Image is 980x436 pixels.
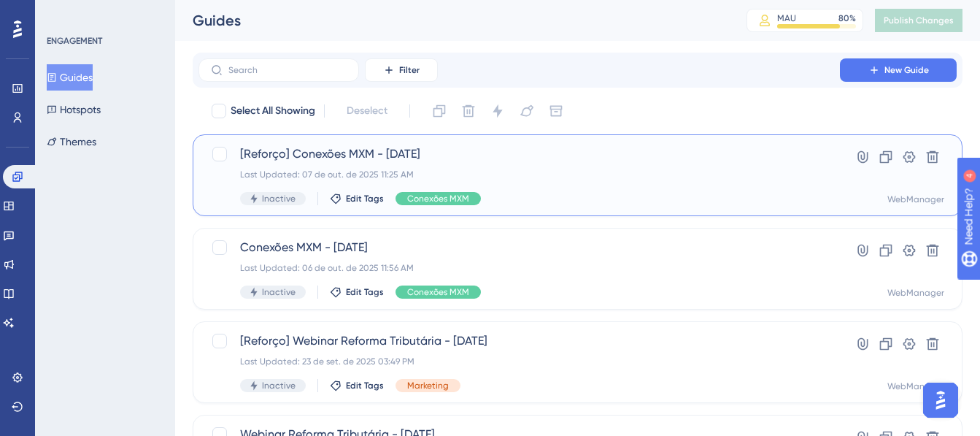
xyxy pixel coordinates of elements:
[399,64,420,76] span: Filter
[407,286,469,298] span: Conexões MXM
[47,64,93,91] button: Guides
[228,65,347,75] input: Search
[347,102,387,120] span: Deselect
[840,58,957,82] button: New Guide
[777,12,796,24] div: MAU
[330,193,384,204] button: Edit Tags
[240,262,798,274] div: Last Updated: 06 de out. de 2025 11:56 AM
[887,380,944,392] div: WebManager
[240,169,798,180] div: Last Updated: 07 de out. de 2025 11:25 AM
[262,286,296,298] span: Inactive
[919,378,962,422] iframe: UserGuiding AI Assistant Launcher
[407,193,469,204] span: Conexões MXM
[346,286,384,298] span: Edit Tags
[47,129,96,155] button: Themes
[884,64,929,76] span: New Guide
[231,102,315,120] span: Select All Showing
[884,15,954,26] span: Publish Changes
[193,10,710,31] div: Guides
[333,98,401,124] button: Deselect
[262,193,296,204] span: Inactive
[365,58,438,82] button: Filter
[838,12,856,24] div: 80 %
[346,380,384,391] span: Edit Tags
[240,332,798,350] span: [Reforço] Webinar Reforma Tributária - [DATE]
[262,380,296,391] span: Inactive
[346,193,384,204] span: Edit Tags
[240,356,798,367] div: Last Updated: 23 de set. de 2025 03:49 PM
[875,9,962,32] button: Publish Changes
[34,4,91,21] span: Need Help?
[330,380,384,391] button: Edit Tags
[240,239,798,256] span: Conexões MXM - [DATE]
[407,380,449,391] span: Marketing
[887,194,944,205] div: WebManager
[887,287,944,299] div: WebManager
[240,145,798,163] span: [Reforço] Conexões MXM - [DATE]
[47,35,102,47] div: ENGAGEMENT
[330,286,384,298] button: Edit Tags
[47,96,101,123] button: Hotspots
[101,7,106,19] div: 4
